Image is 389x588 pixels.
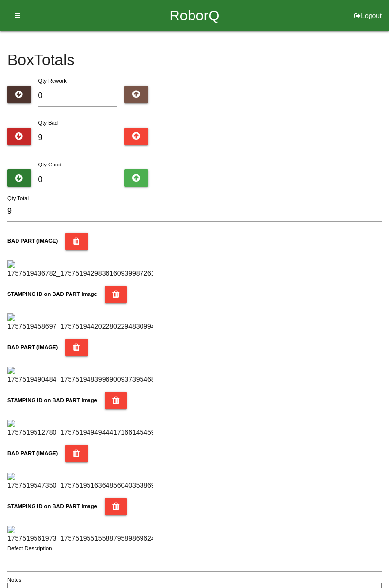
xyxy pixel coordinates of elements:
[7,450,58,456] b: BAD PART (IMAGE)
[65,233,88,250] button: BAD PART (IMAGE)
[65,445,88,462] button: BAD PART (IMAGE)
[7,238,58,244] b: BAD PART (IMAGE)
[7,194,29,202] label: Qty Total
[7,260,153,278] img: 1757519436782_1757519429836160939987261878094.jpg
[38,78,67,84] label: Qty Rework
[38,120,58,126] label: Qty Bad
[105,498,127,515] button: STAMPING ID on BAD PART Image
[7,397,97,403] b: STAMPING ID on BAD PART Image
[7,526,153,544] img: 1757519561973_17575195515588795898696241921841.jpg
[65,339,88,356] button: BAD PART (IMAGE)
[7,473,153,491] img: 1757519547350_17575195163648560403538691623254.jpg
[7,503,97,509] b: STAMPING ID on BAD PART Image
[7,420,153,438] img: 1757519512780_17575194949444171661454598854726.jpg
[7,344,58,350] b: BAD PART (IMAGE)
[105,286,127,303] button: STAMPING ID on BAD PART Image
[7,367,153,385] img: 1757519490484_17575194839969009373954685932132.jpg
[7,52,382,69] h4: Box Totals
[7,576,21,584] label: Notes
[7,291,97,297] b: STAMPING ID on BAD PART Image
[38,162,62,167] label: Qty Good
[7,313,153,331] img: 1757519458697_17575194420228022948309942957261.jpg
[7,544,52,552] label: Defect Description
[105,392,127,409] button: STAMPING ID on BAD PART Image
